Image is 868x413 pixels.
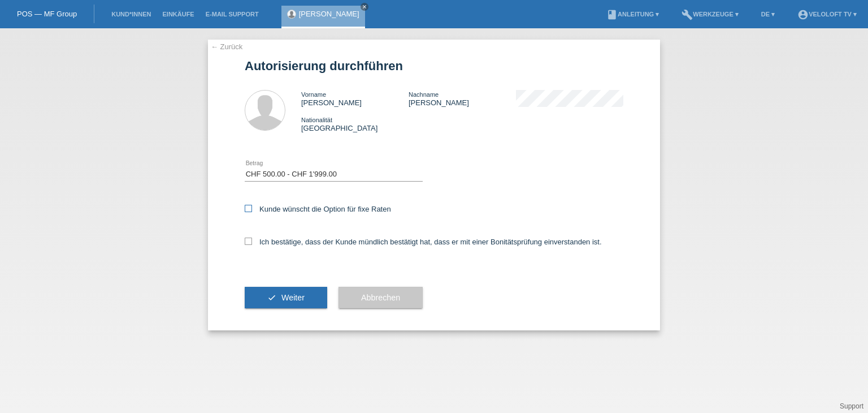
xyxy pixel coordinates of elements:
div: [PERSON_NAME] [409,90,516,107]
i: build [682,9,693,20]
a: Einkäufe [157,11,199,18]
span: Nachname [409,91,439,98]
i: account_circle [797,9,809,20]
a: ← Zurück [211,42,242,51]
label: Ich bestätige, dass der Kunde mündlich bestätigt hat, dass er mit einer Bonitätsprüfung einversta... [245,238,602,246]
a: bookAnleitung ▾ [601,11,665,18]
h1: Autorisierung durchführen [245,59,623,73]
span: Weiter [281,293,305,302]
label: Kunde wünscht die Option für fixe Raten [245,205,391,213]
a: close [361,3,368,11]
button: check Weiter [245,287,327,308]
i: close [362,4,367,10]
a: POS — MF Group [17,10,77,18]
a: account_circleVeloLoft TV ▾ [792,11,862,18]
a: buildWerkzeuge ▾ [676,11,744,18]
a: [PERSON_NAME] [299,10,359,18]
a: DE ▾ [756,11,780,18]
i: check [267,293,276,302]
div: [GEOGRAPHIC_DATA] [301,115,409,132]
div: [PERSON_NAME] [301,90,409,107]
a: Kund*innen [106,11,157,18]
a: Support [840,402,863,410]
i: book [606,9,618,20]
a: E-Mail Support [200,11,264,18]
button: Abbrechen [338,287,423,308]
span: Nationalität [301,117,332,123]
span: Vorname [301,91,326,98]
span: Abbrechen [361,293,400,302]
